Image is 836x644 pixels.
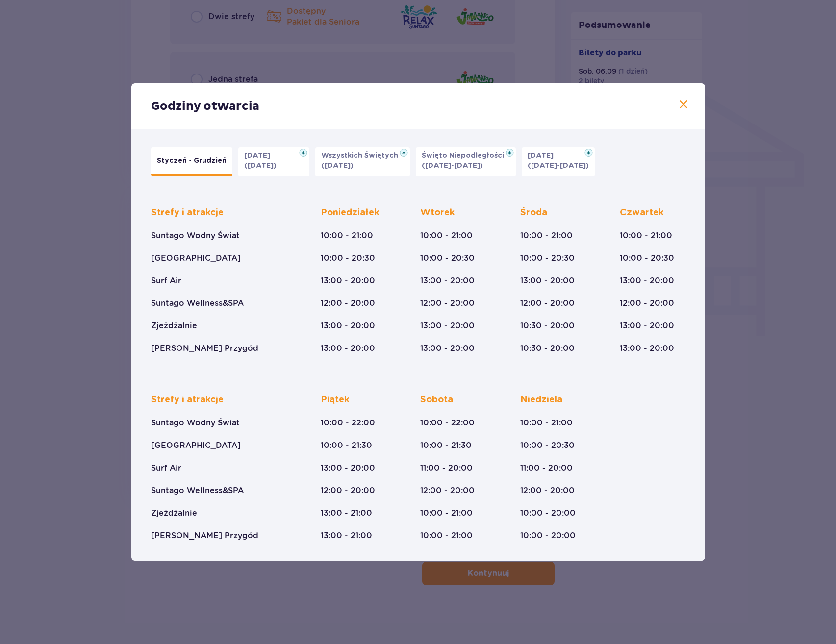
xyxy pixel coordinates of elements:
p: 10:00 - 20:00 [520,530,576,541]
p: 13:00 - 20:00 [520,275,575,286]
p: Surf Air [151,463,181,473]
p: 10:00 - 21:30 [321,440,372,451]
p: 10:00 - 21:00 [420,508,473,519]
p: Środa [520,207,547,219]
p: Niedziela [520,394,562,406]
p: Święto Niepodległości [422,151,510,161]
p: 11:00 - 20:00 [520,463,573,473]
p: Suntago Wodny Świat [151,230,240,241]
p: 12:00 - 20:00 [321,298,375,309]
p: Poniedziałek [321,207,379,219]
p: 12:00 - 20:00 [520,298,575,309]
p: 12:00 - 20:00 [321,485,375,496]
button: Styczeń - Grudzień [151,147,232,176]
p: 10:00 - 21:00 [520,418,573,428]
p: 10:00 - 21:00 [520,230,573,241]
p: 12:00 - 20:00 [520,485,575,496]
p: Strefy i atrakcje [151,394,224,406]
p: 10:00 - 21:00 [620,230,672,241]
p: 13:00 - 20:00 [321,321,375,331]
p: 10:30 - 20:00 [520,321,575,331]
p: Styczeń - Grudzień [157,156,227,166]
p: [PERSON_NAME] Przygód [151,530,258,541]
p: [GEOGRAPHIC_DATA] [151,253,241,264]
p: 13:00 - 21:00 [321,530,372,541]
p: ([DATE]) [321,161,354,171]
p: 10:00 - 22:00 [321,418,375,428]
p: ([DATE]-[DATE]) [528,161,589,171]
p: Strefy i atrakcje [151,207,224,219]
p: ([DATE]) [244,161,277,171]
p: 13:00 - 20:00 [321,343,375,354]
p: Surf Air [151,275,181,286]
p: [DATE] [528,151,559,161]
p: 13:00 - 20:00 [321,463,375,473]
p: Czwartek [620,207,663,219]
p: Zjeżdżalnie [151,321,197,331]
p: [DATE] [244,151,276,161]
p: Suntago Wellness&SPA [151,485,244,496]
p: Suntago Wodny Świat [151,418,240,428]
p: 10:00 - 21:00 [420,530,473,541]
p: Wszystkich Świętych [321,151,404,161]
p: 13:00 - 20:00 [420,275,475,286]
p: Suntago Wellness&SPA [151,298,244,309]
p: 10:00 - 20:30 [620,253,674,264]
p: 13:00 - 20:00 [620,343,674,354]
p: 13:00 - 21:00 [321,508,372,519]
button: Święto Niepodległości([DATE]-[DATE]) [416,147,516,176]
button: Wszystkich Świętych([DATE]) [315,147,410,176]
p: 13:00 - 20:00 [321,275,375,286]
p: 13:00 - 20:00 [420,321,475,331]
button: [DATE]([DATE]) [238,147,309,176]
p: 10:00 - 22:00 [420,418,475,428]
p: ([DATE]-[DATE]) [422,161,483,171]
p: 13:00 - 20:00 [620,275,674,286]
p: 10:30 - 20:00 [520,343,575,354]
button: [DATE]([DATE]-[DATE]) [522,147,595,176]
p: Wtorek [420,207,455,219]
p: Sobota [420,394,453,406]
p: 10:00 - 21:30 [420,440,472,451]
p: 12:00 - 20:00 [420,298,475,309]
p: 10:00 - 20:30 [420,253,475,264]
p: 10:00 - 21:00 [420,230,473,241]
p: Piątek [321,394,349,406]
p: 10:00 - 20:30 [520,253,575,264]
p: 10:00 - 20:00 [520,508,576,519]
p: 12:00 - 20:00 [420,485,475,496]
p: [PERSON_NAME] Przygód [151,343,258,354]
p: 10:00 - 20:30 [520,440,575,451]
p: 13:00 - 20:00 [620,321,674,331]
p: 13:00 - 20:00 [420,343,475,354]
p: [GEOGRAPHIC_DATA] [151,440,241,451]
p: 12:00 - 20:00 [620,298,674,309]
p: Godziny otwarcia [151,99,259,114]
p: Zjeżdżalnie [151,508,197,519]
p: 10:00 - 21:00 [321,230,373,241]
p: 11:00 - 20:00 [420,463,473,473]
p: 10:00 - 20:30 [321,253,375,264]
